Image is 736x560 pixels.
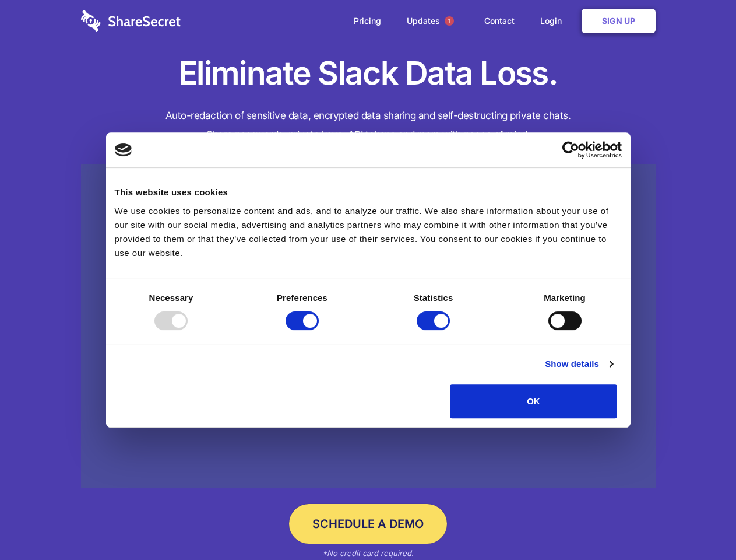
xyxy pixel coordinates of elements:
em: *No credit card required. [322,548,414,558]
span: 1 [445,16,454,26]
a: Wistia video thumbnail [81,164,656,488]
strong: Necessary [149,293,193,303]
img: logo [115,143,132,156]
a: Login [529,3,579,39]
h1: Eliminate Slack Data Loss. [81,52,656,94]
a: Contact [473,3,526,39]
div: This website uses cookies [115,185,622,199]
img: logo-wordmark-white-trans-d4663122ce5f474addd5e946df7df03e33cb6a1c49d2221995e7729f52c070b2.svg [81,10,181,32]
a: Usercentrics Cookiebot - opens in a new window [520,141,622,159]
a: Pricing [342,3,393,39]
a: Sign Up [582,9,656,33]
button: OK [450,384,617,418]
strong: Preferences [277,293,327,303]
strong: Statistics [414,293,453,303]
div: We use cookies to personalize content and ads, and to analyze our traffic. We also share informat... [115,204,622,260]
h4: Auto-redaction of sensitive data, encrypted data sharing and self-destructing private chats. Shar... [81,106,656,145]
a: Show details [545,357,612,371]
a: Schedule a Demo [289,504,447,544]
strong: Marketing [544,293,586,303]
